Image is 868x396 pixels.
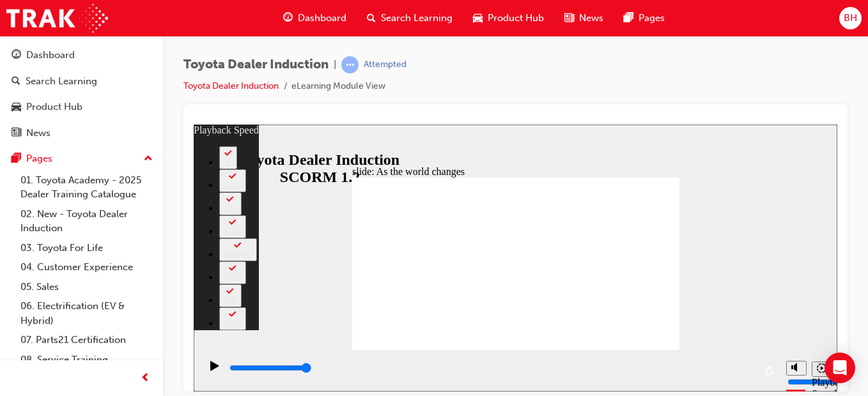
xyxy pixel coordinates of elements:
[586,225,637,267] div: misc controls
[15,171,158,204] a: 01. Toyota Academy - 2025 Dealer Training Catalogue
[298,11,346,26] span: Dashboard
[5,147,158,171] button: Pages
[26,100,82,114] div: Product Hub
[141,370,150,386] span: prev-icon
[5,95,158,119] a: Product Hub
[273,5,357,31] a: guage-iconDashboard
[12,153,21,165] span: pages-icon
[341,56,359,73] span: learningRecordVerb_ATTEMPT-icon
[594,252,676,263] input: volume
[639,11,665,26] span: Pages
[31,33,38,43] div: 2
[36,238,118,248] input: slide progress
[5,70,158,93] a: Search Learning
[12,76,20,88] span: search-icon
[15,277,158,297] a: 05. Sales
[26,151,52,166] div: Pages
[291,79,385,94] li: eLearning Module View
[15,257,158,277] a: 04. Customer Experience
[15,330,158,350] a: 07. Parts21 Certification
[26,126,50,141] div: News
[6,4,108,33] img: Trak
[463,5,554,31] a: car-iconProduct Hub
[183,80,279,91] a: Toyota Dealer Induction
[144,151,153,167] span: up-icon
[12,102,21,113] span: car-icon
[567,237,586,256] button: Replay (Ctrl+Alt+R)
[364,59,407,71] div: Attempted
[839,7,862,29] button: BH
[26,22,43,45] button: 2
[488,11,544,26] span: Product Hub
[579,11,603,26] span: News
[825,353,855,383] div: Open Intercom Messenger
[624,10,633,26] span: pages-icon
[12,128,21,139] span: news-icon
[283,10,293,26] span: guage-icon
[5,43,158,67] a: Dashboard
[5,121,158,145] a: News
[15,238,158,258] a: 03. Toyota For Life
[15,204,158,238] a: 02. New - Toyota Dealer Induction
[26,48,75,63] div: Dashboard
[15,350,158,370] a: 08. Service Training
[367,10,376,26] span: search-icon
[614,5,675,31] a: pages-iconPages
[183,57,329,72] span: Toyota Dealer Induction
[12,50,21,61] span: guage-icon
[618,237,638,252] button: Playback speed
[554,5,614,31] a: news-iconNews
[334,57,336,72] span: |
[844,11,857,26] span: BH
[564,10,574,26] span: news-icon
[6,225,586,267] div: playback controls
[618,252,637,275] div: Playback Speed
[593,236,613,251] button: Mute (Ctrl+Alt+M)
[357,5,463,31] a: search-iconSearch Learning
[473,10,483,26] span: car-icon
[381,11,453,26] span: Search Learning
[26,74,97,89] div: Search Learning
[5,41,158,147] button: DashboardSearch LearningProduct HubNews
[15,296,158,330] a: 06. Electrification (EV & Hybrid)
[6,236,28,257] button: Play (Ctrl+Alt+P)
